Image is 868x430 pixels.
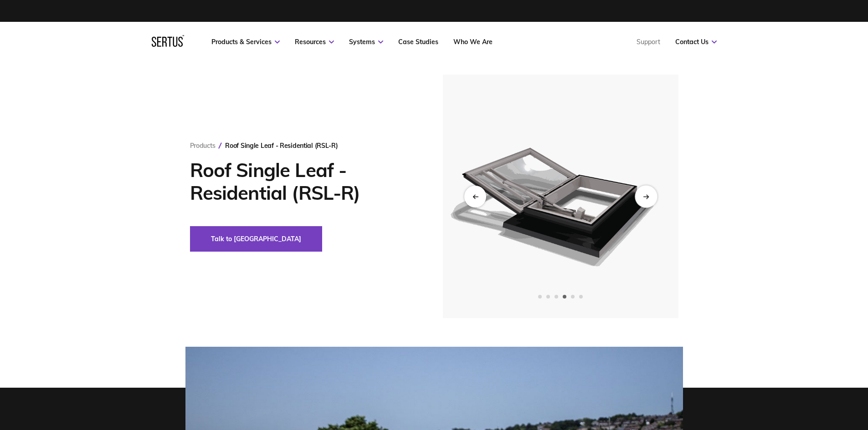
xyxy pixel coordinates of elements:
[546,295,550,298] span: Go to slide 2
[190,159,416,204] h1: Roof Single Leaf - Residential (RSL-R)
[349,38,383,46] a: Systems
[579,295,583,298] span: Go to slide 6
[190,226,322,252] button: Talk to [GEOGRAPHIC_DATA]
[211,38,280,46] a: Products & Services
[637,38,660,46] a: Support
[464,186,486,207] div: Previous slide
[190,142,216,150] a: Products
[538,295,542,298] span: Go to slide 1
[398,38,438,46] a: Case Studies
[571,295,575,298] span: Go to slide 5
[704,324,868,430] iframe: Chat Widget
[295,38,334,46] a: Resources
[453,38,493,46] a: Who We Are
[555,295,558,298] span: Go to slide 3
[635,185,657,207] div: Next slide
[675,38,717,46] a: Contact Us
